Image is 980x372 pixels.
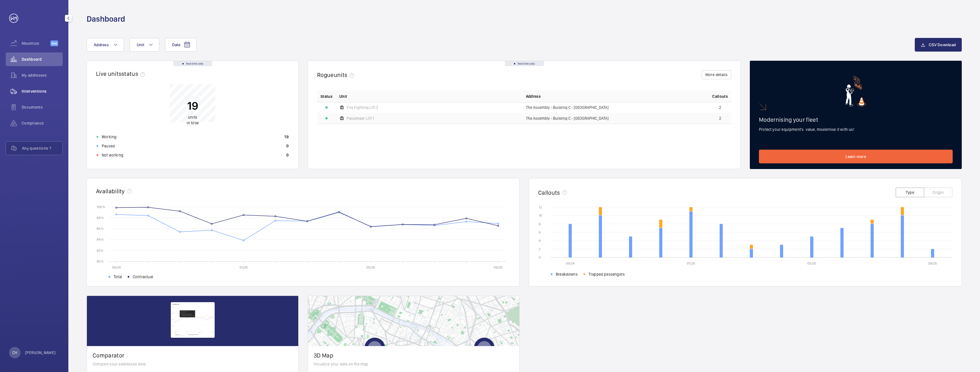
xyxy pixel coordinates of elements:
text: 05/25 [807,261,816,265]
text: 09/24 [566,261,575,265]
span: Unit [339,93,347,99]
text: 12 [539,205,542,209]
span: 2 [719,116,721,120]
h1: Dashboard [87,14,125,24]
h2: 3D Map [314,352,514,359]
span: Documents [22,104,63,110]
p: Status [320,93,332,99]
text: 96 % [97,227,104,231]
button: More details [702,70,731,79]
text: 100 % [97,205,105,209]
text: 01/25 [687,261,695,265]
a: Learn more [759,150,953,163]
button: Type [896,188,924,197]
span: status [121,70,147,77]
p: CH [12,350,17,355]
span: Unit [137,42,144,47]
button: Unit [130,38,159,52]
span: Fire Fighting Lift 2 [347,105,378,109]
h2: Callouts [538,189,560,196]
img: marketing-card.svg [846,76,866,107]
span: Contractual [133,274,153,280]
text: 10 [539,214,542,217]
span: CSV Download [929,42,956,47]
span: Address [94,42,109,47]
text: 94 % [97,237,104,241]
text: 2 [539,247,540,251]
span: Interventions [22,88,63,94]
p: Paused [102,143,115,149]
button: Origin [924,188,952,197]
span: Passenger Lift 1 [347,116,374,120]
text: 98 % [97,216,104,220]
p: Not working [102,152,123,158]
p: Protect your equipment's value, modernise it with us! [759,127,953,132]
text: 09/24 [112,265,121,269]
button: CSV Download [915,38,962,52]
text: 01/25 [240,265,248,269]
text: 4 [539,239,541,243]
h2: Rogue [317,71,356,78]
span: units [334,71,357,78]
button: Date [165,38,197,52]
p: in total [187,114,199,126]
span: Trapped passengers [589,271,625,277]
div: Real time data [173,61,212,66]
div: Real time data [505,61,544,66]
text: 8 [539,222,541,226]
span: Callouts [712,93,728,99]
h2: Modernising your fleet [759,116,953,123]
p: 0 [286,152,289,158]
text: 6 [539,230,541,234]
text: 92 % [97,248,103,252]
span: Address [526,93,541,99]
p: Working [102,134,117,140]
text: 09/25 [494,265,503,269]
span: Total [114,274,122,280]
p: [PERSON_NAME] [25,350,56,355]
p: 0 [286,143,289,149]
span: Compliance [22,120,63,126]
h2: Comparator [93,352,293,359]
h2: Live units [96,70,147,77]
span: The Assembly - Building C - [GEOGRAPHIC_DATA] [526,116,609,120]
span: units [188,115,197,119]
span: 2 [719,105,721,109]
text: 05/25 [366,265,375,269]
text: 90 % [97,259,104,263]
text: 09/25 [928,261,937,265]
p: Visualize your data on the map [314,361,514,367]
p: 19 [187,99,199,113]
span: Any questions ? [22,145,62,151]
button: Address [87,38,124,52]
h2: Availability [96,188,125,195]
p: Compare your addresses data [93,361,293,367]
span: Breakdowns [556,271,578,277]
span: Beta [50,40,58,46]
span: Maximize [22,40,50,46]
span: My addresses [22,72,63,78]
p: 19 [284,134,289,140]
span: The Assembly - Building C - [GEOGRAPHIC_DATA] [526,105,609,109]
text: 0 [539,255,541,259]
span: Date [172,42,180,47]
span: Dashboard [22,56,63,62]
